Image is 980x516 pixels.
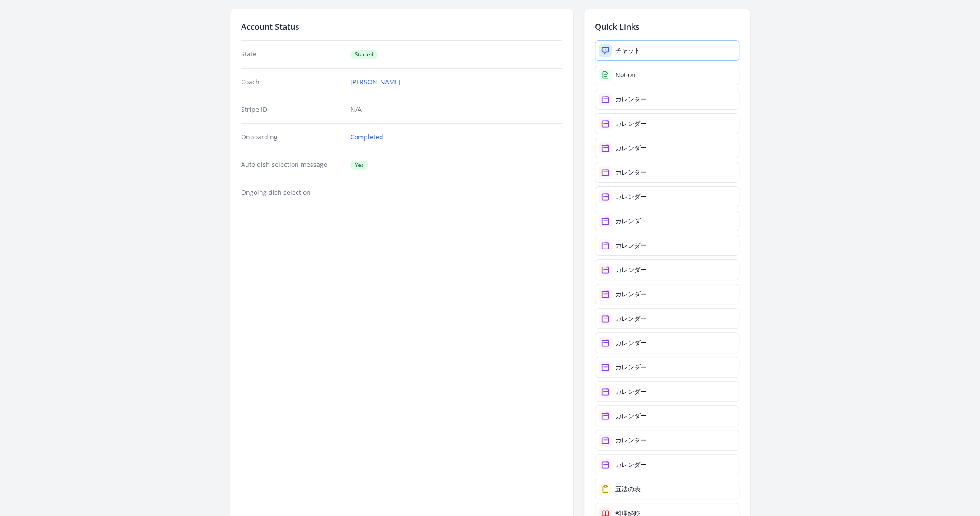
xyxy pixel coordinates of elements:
[595,357,739,378] a: カレンダー
[595,186,739,207] a: カレンダー
[615,436,647,445] div: カレンダー
[615,460,647,469] div: カレンダー
[615,143,647,152] div: カレンダー
[595,332,739,353] a: カレンダー
[595,113,739,134] a: カレンダー
[595,64,739,85] a: Notion
[595,162,739,183] a: カレンダー
[595,40,739,61] a: チャット
[595,454,739,475] a: カレンダー
[615,290,647,299] div: カレンダー
[615,46,641,55] div: チャット
[350,133,383,142] a: Completed
[350,105,562,114] p: N/A
[615,95,647,104] div: カレンダー
[350,78,401,87] a: [PERSON_NAME]
[350,50,378,59] span: Started
[350,161,368,170] span: Yes
[241,105,344,114] dt: Stripe ID
[615,241,647,250] div: カレンダー
[615,338,647,347] div: カレンダー
[615,70,636,79] div: Notion
[615,387,647,396] div: カレンダー
[595,284,739,304] a: カレンダー
[241,50,344,59] dt: State
[595,381,739,402] a: カレンダー
[241,78,344,87] dt: Coach
[595,89,739,110] a: カレンダー
[595,259,739,280] a: カレンダー
[241,188,344,197] dt: Ongoing dish selection
[595,479,739,499] a: 五法の表
[615,484,641,493] div: 五法の表
[241,133,344,142] dt: Onboarding
[615,411,647,420] div: カレンダー
[595,405,739,426] a: カレンダー
[595,211,739,231] a: カレンダー
[615,265,647,274] div: カレンダー
[595,235,739,256] a: カレンダー
[241,160,344,170] dt: Auto dish selection message
[615,363,647,372] div: カレンダー
[615,119,647,128] div: カレンダー
[595,430,739,451] a: カレンダー
[615,314,647,323] div: カレンダー
[615,217,647,226] div: カレンダー
[595,20,739,33] h2: Quick Links
[615,168,647,177] div: カレンダー
[615,192,647,201] div: カレンダー
[595,138,739,158] a: カレンダー
[241,20,562,33] h2: Account Status
[595,308,739,329] a: カレンダー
